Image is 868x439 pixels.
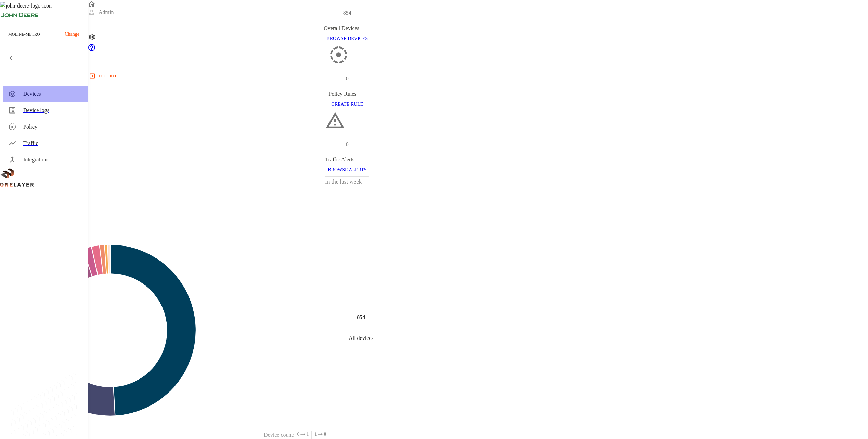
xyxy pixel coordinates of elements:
[328,98,366,111] button: CREATE RULE
[88,47,96,53] span: Support Portal
[314,431,317,438] span: 1
[88,47,96,53] a: onelayer-support
[264,431,294,439] p: Device count :
[357,313,365,321] h4: 854
[88,70,868,81] a: logout
[88,70,119,81] button: logout
[349,334,373,342] p: All devices
[328,101,366,107] a: CREATE RULE
[346,140,349,148] p: 0
[297,431,299,438] span: 0
[325,156,369,164] div: Traffic Alerts
[328,90,366,98] div: Policy Rules
[324,431,326,438] span: 0
[325,164,369,176] button: BROWSE ALERTS
[325,167,369,172] a: BROWSE ALERTS
[306,431,309,438] span: 1
[325,177,369,187] h3: In the last week
[99,8,114,16] p: Admin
